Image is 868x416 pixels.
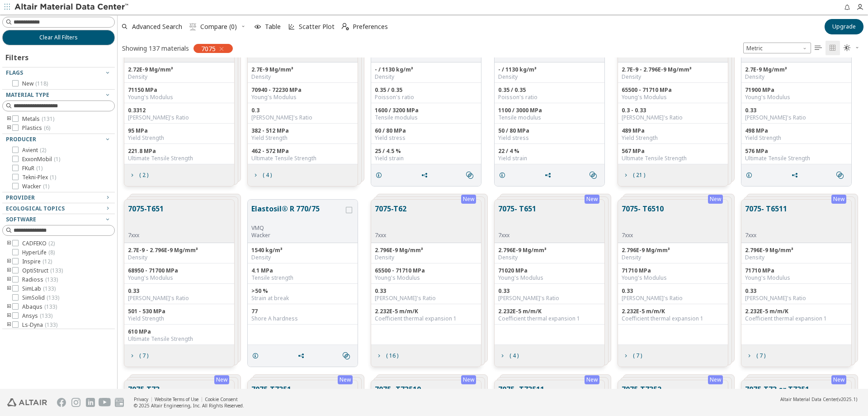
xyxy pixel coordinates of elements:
[22,303,57,311] span: Abaqus
[128,203,164,232] button: 7075-T651
[251,315,354,322] div: Shore A hardness
[251,287,354,295] div: >50 %
[622,247,724,254] div: 2.796E-9 Mg/mm³
[251,203,344,225] button: Elastosil® R 770/75
[741,166,760,184] button: Details
[375,66,477,73] div: - / 1130 kg/m³
[128,267,231,274] div: 68950 - 71700 MPa
[6,215,36,223] span: Software
[745,254,848,261] div: Density
[22,115,54,123] span: Metals
[745,155,848,162] div: Ultimate Tensile Strength
[498,203,536,232] button: 7075- T651
[622,254,724,261] div: Density
[128,73,231,81] div: Density
[122,44,189,53] div: Showing 137 materials
[745,247,848,254] div: 2.796E-9 Mg/mm³
[128,295,231,302] div: [PERSON_NAME]'s Ratio
[829,44,836,52] i: 
[622,232,664,239] div: 7xxx
[745,274,848,282] div: Young's Modulus
[40,312,52,320] span: ( 133 )
[745,94,848,101] div: Young's Modulus
[6,115,12,123] i: toogle group
[375,287,477,295] div: 0.33
[622,155,724,162] div: Ultimate Tensile Strength
[622,73,724,81] div: Density
[622,94,724,101] div: Young's Modulus
[498,254,601,261] div: Density
[633,353,642,359] span: ( 7 )
[6,285,12,292] i: toogle group
[189,23,197,30] i: 
[498,94,601,101] div: Poisson's ratio
[22,267,63,274] span: OptiStruct
[6,276,12,283] i: toogle group
[251,134,354,142] div: Yield Strength
[251,247,354,254] div: 1540 kg/m³
[251,66,354,73] div: 2.7E-9 Mg/mm³
[622,267,724,274] div: 71710 MPa
[353,24,388,30] span: Preferences
[43,285,56,292] span: ( 133 )
[128,66,231,73] div: 2.72E-9 Mg/mm³
[48,239,55,247] span: ( 2 )
[205,396,238,402] a: Cookie Consent
[293,347,312,365] button: Share
[832,23,856,30] span: Upgrade
[134,402,244,409] div: © 2025 Altair Engineering, Inc. All Rights Reserved.
[6,135,36,143] span: Producer
[50,267,63,274] span: ( 133 )
[622,114,724,121] div: [PERSON_NAME]'s Ratio
[128,384,160,412] button: 7075-T73
[622,66,724,73] div: 2.7E-9 - 2.796E-9 Mg/mm³
[498,267,601,274] div: 71020 MPa
[22,165,42,172] span: FKuR
[745,148,848,155] div: 576 MPa
[45,276,58,283] span: ( 133 )
[22,294,59,301] span: SimSolid
[585,166,604,184] button: Similar search
[495,166,514,184] button: Details
[251,155,354,162] div: Ultimate Tensile Strength
[6,240,12,247] i: toogle group
[375,267,477,274] div: 65500 - 71710 MPa
[36,164,42,172] span: ( 1 )
[128,247,231,254] div: 2.7E-9 - 2.796E-9 Mg/mm³
[831,195,846,204] div: New
[498,308,601,315] div: 2.232E-5 m/m/K
[622,127,724,134] div: 489 MPa
[128,232,164,239] div: 7xxx
[251,274,354,282] div: Tensile strength
[590,172,597,179] i: 
[343,352,350,359] i: 
[622,274,724,282] div: Young's Modulus
[2,134,115,145] button: Producer
[831,375,846,384] div: New
[417,166,436,184] button: Share
[22,258,52,265] span: Inspire
[2,90,115,100] button: Material Type
[745,287,848,295] div: 0.33
[2,30,115,45] button: Clear All Filters
[22,80,48,87] span: New
[375,73,477,81] div: Density
[836,172,844,179] i: 
[128,287,231,295] div: 0.33
[375,155,477,162] div: Yield strain
[618,347,646,365] button: ( 7 )
[124,347,152,365] button: ( 7 )
[745,114,848,121] div: [PERSON_NAME]'s Ratio
[251,73,354,81] div: Density
[743,43,811,53] span: Metric
[375,254,477,261] div: Density
[745,384,809,412] button: 7075-T73 or T7351
[498,86,601,94] div: 0.35 / 0.35
[745,127,848,134] div: 498 MPa
[6,194,35,201] span: Provider
[6,69,23,77] span: Flags
[132,24,182,30] span: Advanced Search
[248,166,276,184] button: ( 4 )
[22,147,46,154] span: Avient
[22,183,49,190] span: Wacker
